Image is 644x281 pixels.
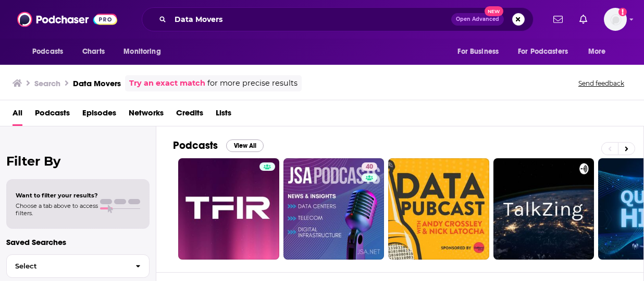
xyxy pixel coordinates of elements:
[6,237,150,247] p: Saved Searches
[16,202,98,217] span: Choose a tab above to access filters.
[116,42,174,62] button: open menu
[457,44,499,59] span: For Business
[35,104,70,126] a: Podcasts
[575,10,591,28] a: Show notifications dropdown
[207,77,298,89] span: for more precise results
[618,8,627,16] svg: Add a profile image
[604,8,627,31] span: Logged in as bkmartin
[142,7,534,31] div: Search podcasts, credits, & more...
[82,44,105,59] span: Charts
[604,8,627,31] button: Show profile menu
[73,78,121,88] h3: Data Movers
[25,42,77,62] button: open menu
[216,104,231,126] a: Lists
[170,11,451,28] input: Search podcasts, credits, & more...
[32,44,63,59] span: Podcasts
[129,104,164,126] a: Networks
[518,44,568,59] span: For Podcasters
[575,79,627,88] button: Send feedback
[456,17,499,22] span: Open Advanced
[588,44,606,59] span: More
[173,139,264,152] a: PodcastsView All
[17,9,117,29] img: Podchaser - Follow, Share and Rate Podcasts
[226,139,264,152] button: View All
[173,139,218,152] h2: Podcasts
[549,10,567,28] a: Show notifications dropdown
[13,104,22,126] a: All
[604,8,627,31] img: User Profile
[450,42,512,62] button: open menu
[451,13,504,26] button: Open AdvancedNew
[7,263,127,270] span: Select
[485,6,503,16] span: New
[362,162,377,171] a: 40
[581,42,619,62] button: open menu
[366,162,373,172] span: 40
[129,77,205,89] a: Try an exact match
[82,104,116,126] a: Episodes
[176,104,203,126] a: Credits
[511,42,583,62] button: open menu
[34,78,60,88] h3: Search
[283,158,385,260] a: 40
[123,44,160,59] span: Monitoring
[6,254,150,278] button: Select
[76,42,111,62] a: Charts
[16,192,98,199] span: Want to filter your results?
[6,154,150,169] h2: Filter By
